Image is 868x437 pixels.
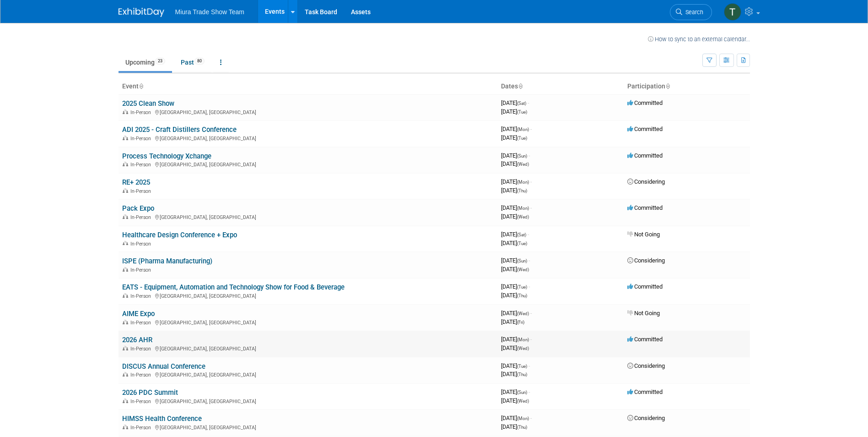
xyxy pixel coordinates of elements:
[530,204,532,211] span: -
[122,231,237,239] a: Healthcare Design Conference + Expo
[624,79,750,94] th: Participation
[501,178,532,185] span: [DATE]
[501,388,530,395] span: [DATE]
[130,136,154,142] span: In-Person
[501,99,529,106] span: [DATE]
[119,54,172,71] a: Upcoming23
[122,388,178,397] a: 2026 PDC Summit
[627,388,663,395] span: Committed
[123,346,128,350] img: In-Person Event
[501,204,532,211] span: [DATE]
[530,178,532,185] span: -
[130,346,154,352] span: In-Person
[517,241,527,246] span: (Tue)
[517,346,529,351] span: (Wed)
[517,267,529,272] span: (Wed)
[501,126,532,132] span: [DATE]
[122,213,494,220] div: [GEOGRAPHIC_DATA], [GEOGRAPHIC_DATA]
[122,204,154,213] a: Pack Expo
[501,318,524,325] span: [DATE]
[627,231,660,238] span: Not Going
[517,293,527,298] span: (Thu)
[530,310,532,317] span: -
[627,283,663,290] span: Committed
[528,99,529,106] span: -
[122,99,174,108] a: 2025 Clean Show
[123,188,128,193] img: In-Person Event
[501,213,529,220] span: [DATE]
[517,206,529,211] span: (Mon)
[501,134,527,141] span: [DATE]
[530,126,532,132] span: -
[123,320,128,324] img: In-Person Event
[501,371,527,377] span: [DATE]
[501,266,529,273] span: [DATE]
[517,320,524,325] span: (Fri)
[501,283,530,290] span: [DATE]
[122,108,494,115] div: [GEOGRAPHIC_DATA], [GEOGRAPHIC_DATA]
[122,126,237,134] a: ADI 2025 - Craft Distillers Conference
[175,8,244,16] span: Miura Trade Show Team
[130,425,154,431] span: In-Person
[130,293,154,299] span: In-Person
[123,241,128,246] img: In-Person Event
[627,362,665,369] span: Considering
[517,416,529,421] span: (Mon)
[122,336,152,344] a: 2026 AHR
[122,397,494,404] div: [GEOGRAPHIC_DATA], [GEOGRAPHIC_DATA]
[501,415,532,421] span: [DATE]
[501,292,527,299] span: [DATE]
[518,82,523,90] a: Sort by Start Date
[130,320,154,326] span: In-Person
[122,362,205,371] a: DISCUS Annual Conference
[130,109,154,115] span: In-Person
[627,178,665,185] span: Considering
[119,79,497,94] th: Event
[517,311,529,316] span: (Wed)
[627,204,663,211] span: Committed
[682,9,703,16] span: Search
[130,188,154,194] span: In-Person
[130,399,154,404] span: In-Person
[501,310,532,317] span: [DATE]
[648,36,750,43] a: How to sync to an external calendar...
[528,388,530,395] span: -
[501,108,527,115] span: [DATE]
[517,364,527,369] span: (Tue)
[123,109,128,114] img: In-Person Event
[530,415,532,421] span: -
[528,152,530,159] span: -
[123,372,128,377] img: In-Person Event
[528,257,530,264] span: -
[122,152,211,160] a: Process Technology Xchange
[517,425,527,430] span: (Thu)
[122,257,212,265] a: ISPE (Pharma Manufacturing)
[501,257,530,264] span: [DATE]
[501,152,530,159] span: [DATE]
[123,399,128,403] img: In-Person Event
[501,362,530,369] span: [DATE]
[122,344,494,352] div: [GEOGRAPHIC_DATA], [GEOGRAPHIC_DATA]
[517,399,529,404] span: (Wed)
[627,152,663,159] span: Committed
[501,423,527,430] span: [DATE]
[139,82,143,90] a: Sort by Event Name
[130,241,154,247] span: In-Person
[517,101,526,106] span: (Sat)
[194,58,205,65] span: 80
[123,136,128,140] img: In-Person Event
[130,372,154,378] span: In-Person
[517,337,529,342] span: (Mon)
[627,415,665,421] span: Considering
[122,292,494,299] div: [GEOGRAPHIC_DATA], [GEOGRAPHIC_DATA]
[122,310,155,318] a: AIME Expo
[530,336,532,343] span: -
[119,8,164,17] img: ExhibitDay
[517,153,527,158] span: (Sun)
[501,231,529,238] span: [DATE]
[497,79,624,94] th: Dates
[501,336,532,343] span: [DATE]
[627,126,663,132] span: Committed
[517,136,527,141] span: (Tue)
[122,415,202,423] a: HIMSS Health Conference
